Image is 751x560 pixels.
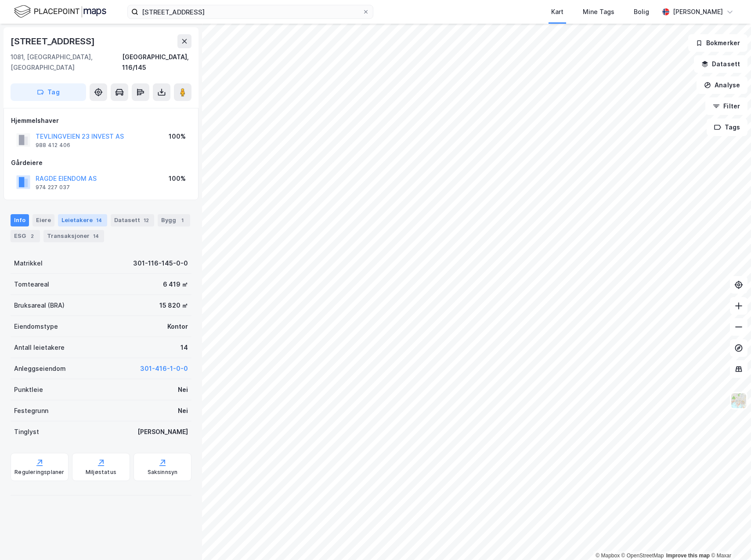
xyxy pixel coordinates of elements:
input: Søk på adresse, matrikkel, gårdeiere, leietakere eller personer [138,5,362,18]
div: 974 227 037 [36,184,70,191]
div: 100% [169,173,186,184]
div: Kontor [167,321,188,332]
div: Eiere [32,214,54,226]
div: 14 [94,216,104,225]
div: Tomteareal [14,279,49,290]
div: Matrikkel [14,258,43,269]
button: Tag [11,83,86,101]
div: [PERSON_NAME] [137,427,188,437]
div: 301-116-145-0-0 [133,258,188,269]
div: 988 412 406 [36,142,70,149]
div: Kontrollprogram for chat [707,518,751,560]
div: Leietakere [58,214,107,226]
div: Bygg [158,214,190,226]
div: Punktleie [14,384,43,395]
div: Datasett [111,214,154,226]
div: 12 [142,216,151,225]
button: 301-416-1-0-0 [140,363,188,374]
div: Bolig [634,7,649,17]
div: Anleggseiendom [14,363,66,374]
div: Transaksjoner [43,230,104,242]
div: Mine Tags [583,7,614,17]
div: Nei [178,406,188,416]
div: Saksinnsyn [148,469,178,476]
div: Tinglyst [14,427,39,437]
div: [STREET_ADDRESS] [11,34,97,48]
button: Datasett [694,55,747,73]
div: Info [11,214,29,226]
div: Hjemmelshaver [11,115,191,126]
a: OpenStreetMap [621,553,664,559]
img: logo.f888ab2527a4732fd821a326f86c7f29.svg [14,4,106,19]
div: ESG [11,230,40,242]
div: [GEOGRAPHIC_DATA], 116/145 [122,52,191,73]
div: Miljøstatus [86,469,116,476]
button: Bokmerker [688,34,747,52]
div: Nei [178,384,188,395]
div: 100% [169,131,186,142]
div: Festegrunn [14,406,48,416]
div: 14 [91,232,101,241]
div: [PERSON_NAME] [673,7,723,17]
iframe: Chat Widget [707,518,751,560]
div: Eiendomstype [14,321,58,332]
div: 1 [178,216,187,225]
button: Filter [705,97,747,115]
div: Antall leietakere [14,342,65,353]
button: Analyse [697,76,747,94]
div: 6 419 ㎡ [163,279,188,290]
div: 15 820 ㎡ [159,300,188,311]
button: Tags [707,118,747,136]
div: 14 [181,342,188,353]
div: Reguleringsplaner [14,469,64,476]
img: Z [730,392,747,409]
a: Improve this map [666,553,710,559]
div: 1081, [GEOGRAPHIC_DATA], [GEOGRAPHIC_DATA] [11,52,122,73]
div: Gårdeiere [11,158,191,168]
div: 2 [28,232,36,241]
div: Kart [551,7,563,17]
div: Bruksareal (BRA) [14,300,65,311]
a: Mapbox [596,553,620,559]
